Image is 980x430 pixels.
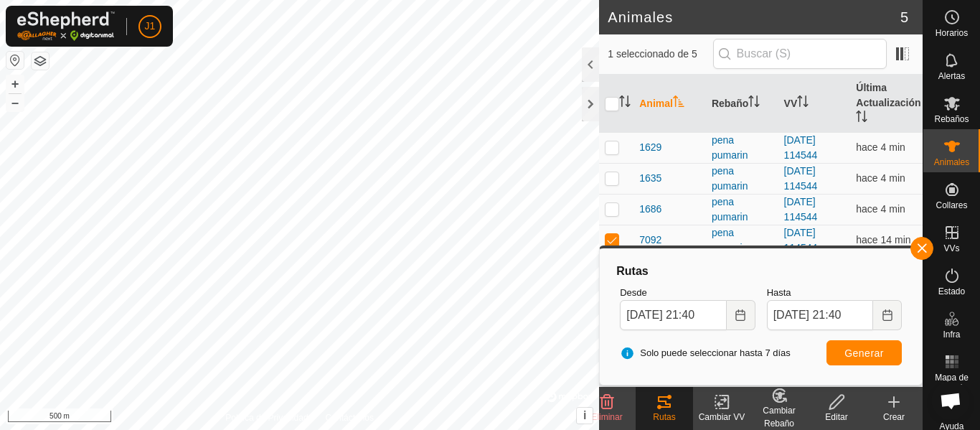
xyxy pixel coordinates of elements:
[639,202,661,217] span: 1686
[943,330,960,339] span: Infra
[620,286,755,300] label: Desde
[844,347,884,359] span: Generar
[636,411,693,424] div: Rutas
[778,75,851,133] th: VV
[712,225,773,256] div: pena pumarin
[900,6,908,28] span: 5
[577,408,593,424] button: i
[931,381,970,420] div: Chat abierto
[614,263,908,280] div: Rutas
[797,98,809,109] p-sorticon: Activar para ordenar
[808,411,865,424] div: Editar
[856,203,905,215] span: 20 sept 2025, 21:36
[784,165,818,192] a: [DATE] 114544
[633,75,706,133] th: Animal
[865,411,923,424] div: Crear
[727,300,755,330] button: Choose Date
[639,171,661,186] span: 1635
[784,227,818,253] a: [DATE] 114544
[706,75,778,133] th: Rebaño
[927,373,976,391] span: Mapa de Calor
[619,98,631,109] p-sorticon: Activar para ordenar
[856,113,867,124] p-sorticon: Activar para ordenar
[936,29,968,37] span: Horarios
[712,195,773,225] div: pena pumarin
[712,164,773,194] div: pena pumarin
[6,52,24,69] button: Restablecer Mapa
[943,244,959,253] span: VVs
[620,346,791,360] span: Solo puede seleccionar hasta 7 días
[856,172,905,184] span: 20 sept 2025, 21:36
[856,141,905,153] span: 20 sept 2025, 21:36
[32,52,49,70] button: Capas del Mapa
[784,134,818,161] a: [DATE] 114544
[145,19,156,34] span: J1
[938,72,965,80] span: Alertas
[6,94,24,111] button: –
[748,98,760,109] p-sorticon: Activar para ordenar
[850,75,923,133] th: Última Actualización
[784,196,818,223] a: [DATE] 114544
[639,233,661,248] span: 7092
[225,411,308,424] a: Política de Privacidad
[826,340,902,365] button: Generar
[6,75,24,93] button: +
[873,300,902,330] button: Choose Date
[750,404,808,430] div: Cambiar Rebaño
[934,115,969,123] span: Rebaños
[17,11,115,41] img: Logo Gallagher
[693,411,750,424] div: Cambiar VV
[608,9,900,26] h2: Animales
[639,140,661,155] span: 1629
[608,47,712,62] span: 1 seleccionado de 5
[712,133,773,163] div: pena pumarin
[767,286,902,300] label: Hasta
[713,39,887,69] input: Buscar (S)
[591,412,622,422] span: Eliminar
[934,158,969,167] span: Animales
[938,287,965,296] span: Estado
[936,201,967,210] span: Collares
[326,411,374,424] a: Contáctenos
[673,98,684,109] p-sorticon: Activar para ordenar
[856,234,910,246] span: 20 sept 2025, 21:26
[583,409,586,421] span: i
